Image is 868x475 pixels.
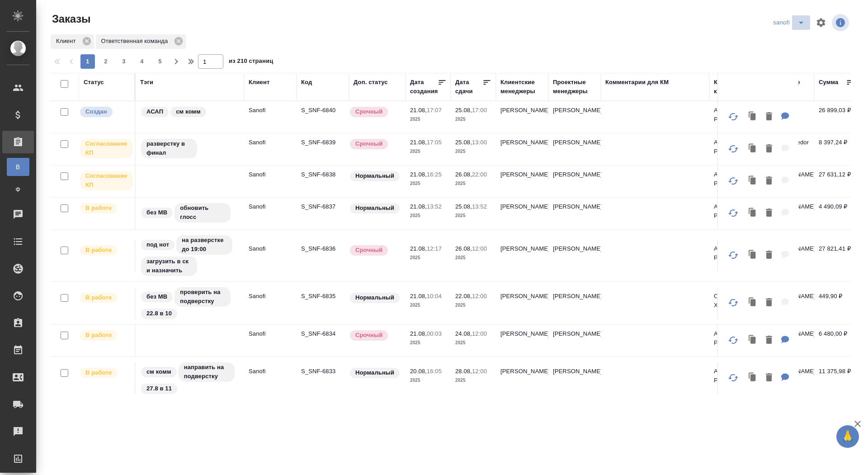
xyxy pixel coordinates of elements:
td: [PERSON_NAME] [548,362,601,394]
button: Клонировать [744,204,761,223]
div: АСАП, см комм [140,106,240,118]
p: 2025 [455,338,491,347]
td: [PERSON_NAME] [496,362,548,394]
div: Доп. статус [354,78,388,87]
p: 17:05 [427,139,442,146]
div: Проектные менеджеры [553,78,596,96]
p: 21.08, [410,330,427,337]
p: 13:52 [427,203,442,210]
p: 16:25 [427,171,442,178]
div: split button [771,15,810,30]
p: 21.08, [410,293,427,299]
div: Выставляет ПМ после принятия заказа от КМа [79,202,130,214]
p: 00:03 [427,330,442,337]
td: [PERSON_NAME] [496,240,548,271]
p: Срочный [355,107,382,116]
button: Удалить [761,369,777,387]
div: Сумма [819,78,838,87]
div: Выставляется автоматически, если на указанный объем услуг необходимо больше времени в стандартном... [349,244,401,256]
td: [PERSON_NAME] [548,325,601,356]
button: Удалить [761,246,777,265]
p: 2025 [455,179,491,188]
button: Клонировать [744,172,761,190]
div: Статус по умолчанию для стандартных заказов [349,292,401,304]
button: Обновить [722,292,744,313]
p: 2025 [410,179,446,188]
span: Заказы [50,12,90,26]
td: 4 490,09 ₽ [814,198,859,229]
td: 27 631,12 ₽ [814,166,859,197]
p: АО "Санофи Россия" [714,244,757,262]
button: Клонировать [744,294,761,312]
div: Ответственная команда [96,34,186,49]
div: Выставляет ПМ после принятия заказа от КМа [79,292,130,304]
td: [PERSON_NAME] [548,198,601,229]
div: Выставляет ПМ после принятия заказа от КМа [79,244,130,256]
p: 20.08, [410,368,427,375]
span: 5 [153,57,167,66]
p: АСАП [146,107,163,116]
p: АО "Санофи Россия" [714,138,757,156]
span: Ф [11,185,25,194]
p: АО "Санофи Россия" [714,170,757,188]
p: 2025 [455,211,491,220]
button: 5 [153,54,167,69]
p: 24.08, [455,330,472,337]
p: 12:00 [472,368,487,375]
button: Удалить [761,294,777,312]
p: без МВ [146,208,167,217]
div: Статус по умолчанию для стандартных заказов [349,170,401,182]
p: на разверстке до 19:00 [182,236,227,254]
p: S_SNF-6834 [301,329,344,338]
button: 3 [117,54,131,69]
p: S_SNF-6837 [301,202,344,211]
td: [PERSON_NAME] [496,287,548,319]
span: 4 [135,57,149,66]
div: Код [301,78,312,87]
button: Клонировать [744,246,761,265]
td: [PERSON_NAME] [496,325,548,356]
td: 27 821,41 ₽ [814,240,859,271]
div: Контрагент клиента [714,78,757,96]
td: 6 480,00 ₽ [814,325,859,356]
td: 26 899,03 ₽ [814,101,859,133]
span: 3 [117,57,131,66]
p: 2025 [455,147,491,156]
span: Настроить таблицу [810,12,832,33]
p: 21.08, [410,245,427,252]
td: [PERSON_NAME] [548,101,601,133]
p: S_SNF-6838 [301,170,344,179]
div: под нот, на разверстке до 19:00, загрузить в ск и назначить [140,234,240,277]
span: 2 [99,57,113,66]
p: 22.08, [455,293,472,299]
td: [PERSON_NAME] [548,287,601,319]
p: В работе [85,293,112,302]
div: Клиент [249,78,269,87]
p: Sanofi [249,138,292,147]
p: 25.08, [455,203,472,210]
p: 12:17 [427,245,442,252]
p: 17:00 [472,107,487,114]
button: 🙏 [836,425,859,448]
p: 25.08, [455,139,472,146]
p: Ответственная команда [101,37,171,46]
td: [PERSON_NAME] [496,166,548,197]
button: Клонировать [744,140,761,158]
td: [PERSON_NAME] [496,133,548,165]
p: Создан [85,107,107,116]
p: 27.8 в 11 [146,384,172,393]
p: В работе [85,331,112,340]
p: Sanofi [249,202,292,211]
button: Удалить [761,108,777,126]
div: без МВ, проверить на подверстку, 22.8 в 10 [140,286,240,320]
p: S_SNF-6836 [301,244,344,253]
p: 2025 [455,376,491,385]
p: 21.08, [410,171,427,178]
div: см комм, направить на подверстку, 27.8 в 11 [140,361,240,395]
p: В работе [85,204,112,213]
p: Срочный [355,139,382,148]
p: 12:00 [472,330,487,337]
button: Обновить [722,138,744,160]
p: 26.08, [455,245,472,252]
p: 13:00 [472,139,487,146]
